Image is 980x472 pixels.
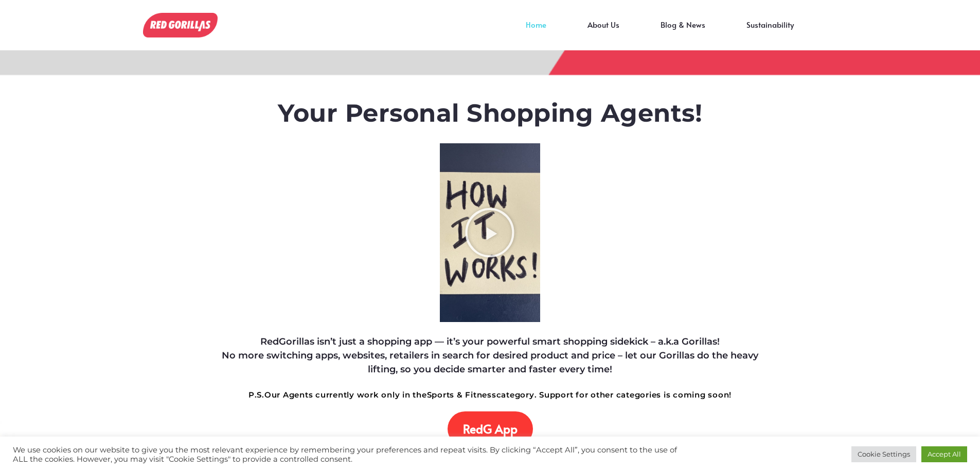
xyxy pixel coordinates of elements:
[210,99,770,128] h1: Your Personal Shopping Agents!
[921,446,967,462] a: Accept All
[567,25,640,40] a: About Us
[640,25,726,40] a: Blog & News
[143,13,218,37] img: RedGorillas Shopping App!
[210,335,770,376] h4: RedGorillas isn’t just a shopping app — it’s your powerful smart shopping sidekick – a.k.a Gorill...
[248,390,264,400] strong: P.S.
[463,422,518,436] span: RedG App
[464,207,515,258] div: Play Video about RedGorillas How it Works
[726,25,814,40] a: Sustainability
[448,411,533,446] a: RedG App
[505,25,567,40] a: Home
[248,390,732,400] strong: Our Agents currently work only in the category. Support for other categories is coming soon!
[427,390,496,400] strong: Sports & Fitness
[851,446,916,462] a: Cookie Settings
[13,445,681,464] div: We use cookies on our website to give you the most relevant experience by remembering your prefer...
